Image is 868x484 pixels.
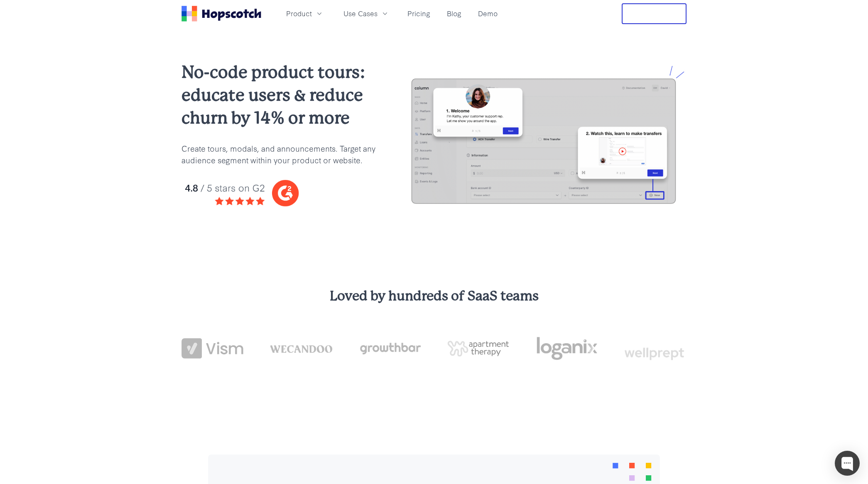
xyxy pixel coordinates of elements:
[286,8,312,19] span: Product
[181,176,376,211] img: hopscotch g2
[343,8,378,19] span: Use Cases
[475,7,501,20] a: Demo
[536,333,598,365] img: loganix-logo
[270,344,332,353] img: wecandoo-logo
[404,7,434,20] a: Pricing
[447,341,509,356] img: png-apartment-therapy-house-studio-apartment-home
[625,344,687,362] img: wellprept logo
[281,7,329,20] button: Product
[403,65,687,216] img: hopscotch product tours for saas businesses
[181,6,261,22] a: Home
[181,142,376,166] p: Create tours, modals, and announcements. Target any audience segment within your product or website.
[622,3,687,24] button: Free Trial
[181,287,687,305] h3: Loved by hundreds of SaaS teams
[444,7,465,20] a: Blog
[181,338,243,359] img: vism logo
[338,7,394,20] button: Use Cases
[181,61,376,129] h2: No-code product tours: educate users & reduce churn by 14% or more
[359,343,421,354] img: growthbar-logo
